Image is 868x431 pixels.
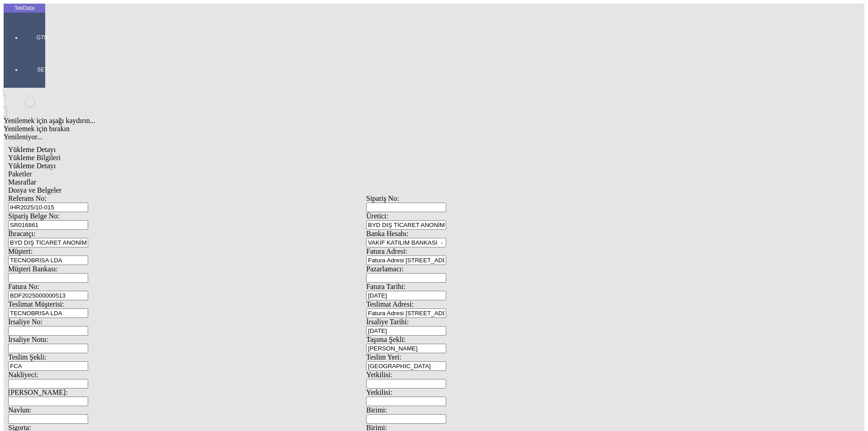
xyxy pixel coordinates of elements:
span: Fatura No: [8,283,39,290]
span: SET [29,66,56,73]
span: İhracatçı: [8,230,35,237]
span: Fatura Adresi: [366,247,407,255]
span: İrsaliye Notu: [8,336,48,343]
span: Nakliyeci: [8,371,38,379]
span: Yetkilisi: [366,371,392,379]
span: Teslimat Adresi: [366,300,414,308]
span: Birimi: [366,406,387,414]
span: İrsaliye Tarihi: [366,318,409,326]
span: Üretici: [366,212,388,220]
span: Pazarlamacı: [366,265,404,273]
span: Fatura Tarihi: [366,283,406,290]
span: Sipariş Belge No: [8,212,60,220]
div: TekData [4,5,45,12]
span: Navlun: [8,406,32,414]
span: Yetkilisi: [366,388,392,396]
span: Teslim Şekli: [8,353,47,361]
span: Banka Hesabı: [366,230,409,237]
span: Teslim Yeri: [366,353,401,361]
div: Yenilemek için aşağı kaydırın... [4,117,729,125]
span: Referans No: [8,194,47,202]
span: Yükleme Detayı [8,162,56,170]
span: Teslimat Müşterisi: [8,300,64,308]
span: Dosya ve Belgeler [8,186,61,194]
span: Sipariş No: [366,194,399,202]
span: Yükleme Bilgileri [8,154,61,161]
span: Paketler [8,170,32,178]
span: Yükleme Detayı [8,146,56,153]
span: [PERSON_NAME]: [8,388,68,396]
div: Yenilemek için bırakın [4,125,729,133]
span: İrsaliye No: [8,318,42,326]
div: Yenileniyor... [4,133,729,141]
span: GTM [29,34,56,41]
span: Taşıma Şekli: [366,336,406,343]
span: Müşteri: [8,247,33,255]
span: Müşteri Bankası: [8,265,58,273]
span: Masraflar [8,178,36,186]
